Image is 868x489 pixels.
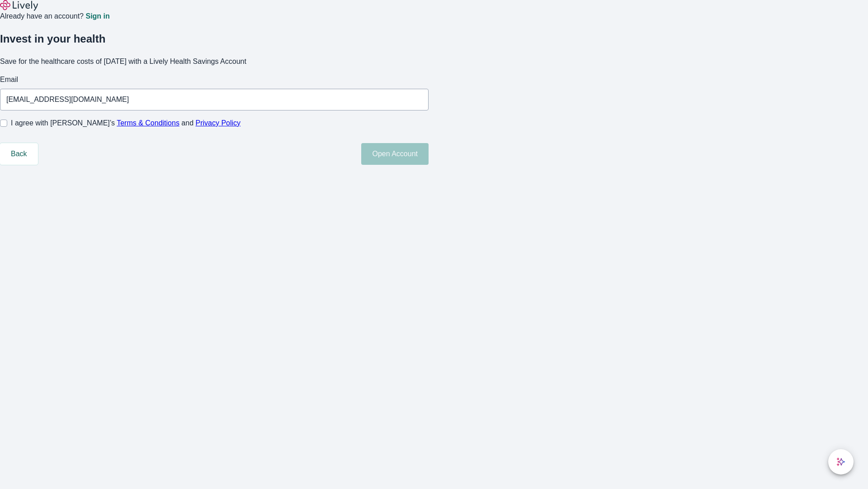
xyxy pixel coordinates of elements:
a: Terms & Conditions [117,119,179,127]
a: Privacy Policy [196,119,241,127]
span: I agree with [PERSON_NAME]’s and [11,118,241,129]
svg: Lively AI Assistant [836,457,845,466]
button: chat [828,449,854,475]
a: Sign in [85,13,109,20]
